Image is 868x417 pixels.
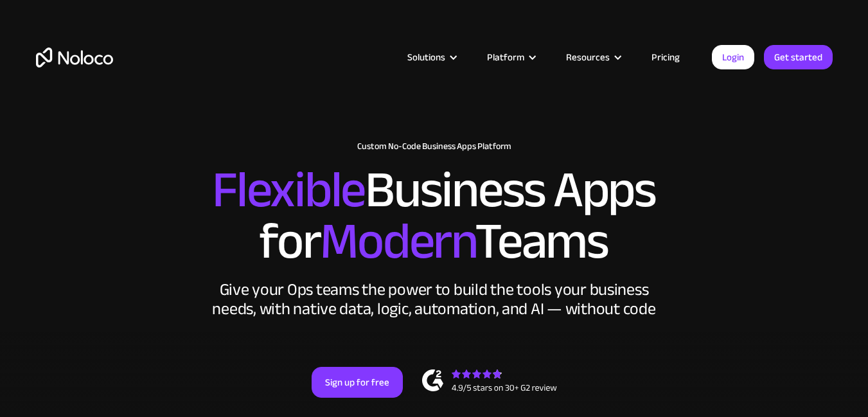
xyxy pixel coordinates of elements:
div: Solutions [407,49,445,66]
div: Resources [550,49,635,66]
div: Resources [566,49,610,66]
a: Pricing [635,49,696,66]
a: Sign up for free [312,367,403,398]
div: Solutions [391,49,471,66]
span: Modern [320,193,475,289]
span: Flexible [212,142,365,238]
a: Get started [764,45,833,69]
a: home [36,48,113,67]
a: Login [712,45,754,69]
h2: Business Apps for Teams [36,164,833,267]
div: Give your Ops teams the power to build the tools your business needs, with native data, logic, au... [209,280,659,319]
div: Platform [471,49,550,66]
div: Platform [487,49,524,66]
h1: Custom No-Code Business Apps Platform [36,141,833,152]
